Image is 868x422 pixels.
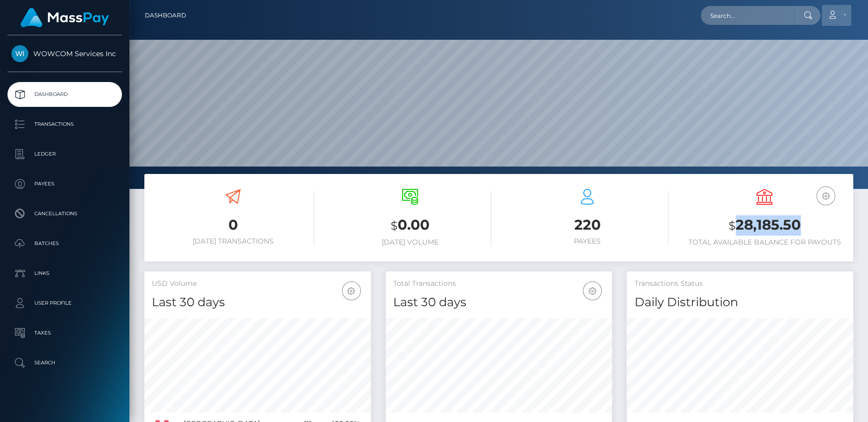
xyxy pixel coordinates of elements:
[7,112,122,137] a: Transactions
[7,82,122,107] a: Dashboard
[506,237,668,246] h6: Payees
[393,294,605,311] h4: Last 30 days
[152,279,363,289] h5: USD Volume
[20,8,109,27] img: MassPay Logo
[11,206,118,221] p: Cancellations
[506,215,668,235] h3: 220
[7,261,122,286] a: Links
[11,266,118,281] p: Links
[683,215,846,236] h3: 28,185.50
[634,279,846,289] h5: Transactions Status
[634,294,846,311] h4: Daily Distribution
[7,171,122,196] a: Payees
[11,355,118,370] p: Search
[7,201,122,226] a: Cancellations
[152,294,363,311] h4: Last 30 days
[7,49,122,58] span: WOWCOM Services Inc
[701,6,794,25] input: Search...
[7,291,122,316] a: User Profile
[11,117,118,132] p: Transactions
[329,215,491,236] h3: 0.00
[329,238,491,247] h6: [DATE] Volume
[393,279,605,289] h5: Total Transactions
[11,326,118,340] p: Taxes
[11,176,118,191] p: Payees
[7,350,122,375] a: Search
[152,237,314,246] h6: [DATE] Transactions
[145,5,186,26] a: Dashboard
[11,296,118,311] p: User Profile
[11,87,118,102] p: Dashboard
[7,321,122,345] a: Taxes
[729,219,736,233] small: $
[7,231,122,256] a: Batches
[391,219,398,233] small: $
[152,215,314,235] h3: 0
[11,147,118,162] p: Ledger
[11,45,28,62] img: WOWCOM Services Inc
[683,238,846,247] h6: Total Available Balance for Payouts
[7,142,122,167] a: Ledger
[11,236,118,251] p: Batches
